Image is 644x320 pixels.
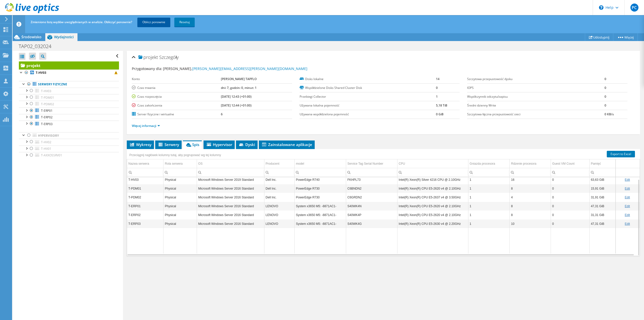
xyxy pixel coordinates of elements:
div: Rola serwera [165,161,183,167]
b: 5,18 TiB [436,103,447,108]
td: Column OS, Value Microsoft Windows Server 2016 Standard [197,219,264,228]
a: Edit [625,213,630,217]
a: Edit [625,187,630,190]
td: Column Gniazda procesora, Value 1 [468,193,510,202]
td: Column Pamięć, Value 31,91 GiB [589,193,615,202]
td: Column Rdzenie procesora, Value 16 [510,175,551,184]
td: Column model, Value PowerEdge R730 [295,184,346,193]
td: Column Service Tag Serial Number, Value S40WK4P [346,210,397,219]
td: Column Nazwa serwera, Value T-PDM01 [127,184,164,193]
span: T-PDM01 [41,95,54,100]
div: Nazwa serwera [128,161,149,167]
td: Column Guest VM Count, Value 0 [551,175,590,184]
a: Oblicz ponownie [137,18,170,27]
div: OS [198,161,203,167]
div: Pamięć [591,161,601,167]
td: Guest VM Count Column [551,159,590,168]
div: Service Tag Serial Number [347,161,383,167]
span: Spis [185,142,199,147]
b: [DATE] 12:44 (+01:00) [221,103,252,108]
td: Column Gniazda procesora, Value 1 [468,175,510,184]
div: Przeciągnij nagłówek kolumny tutaj, aby pogrupować wg tej kolumny [128,152,222,159]
td: Column Gniazda procesora, Filter cell [468,168,510,177]
td: Column CPU, Value Intel(R) Xeon(R) Silver 4216 CPU @ 2.10GHz [397,175,468,184]
b: 0 [605,86,606,90]
span: Hypervisor [206,142,232,147]
span: Dyski [238,142,255,147]
td: Producent Column [264,159,294,168]
label: Używana lokalna pojemność [300,103,436,108]
b: 0 [605,94,606,99]
a: Edit [625,196,630,199]
b: 0 [605,77,606,81]
div: Rdzenie procesora [511,161,536,167]
span: Szczegóły [159,54,179,60]
td: Column Pamięć, Value 47,31 GiB [589,219,615,228]
td: model Column [295,159,346,168]
b: 6 [221,112,223,116]
td: Column Service Tag Serial Number, Value C6GRDN2 [346,193,397,202]
label: Współczynnik odczytu/zapisu [467,94,604,99]
span: T-ERP02 [41,115,53,119]
div: Physical [165,194,195,200]
td: Column Rola serwera, Value Physical [164,202,197,210]
a: Więcej informacji [132,124,160,128]
label: Średni dzienny Write [467,103,604,108]
td: Column Guest VM Count, Value 0 [551,219,590,228]
span: T-ERP03 [41,122,53,126]
td: Column Pamięć, Value 63,63 GiB [589,175,615,184]
td: Column Service Tag Serial Number, Value FKHPL73 [346,175,397,184]
td: Column Service Tag Serial Number, Value S40WK4N [346,202,397,210]
td: Column Service Tag Serial Number, Value C6BNDN2 [346,184,397,193]
span: Zmieniono listę węzłów uwzględnianych w analizie. Obliczyć ponownie? [31,20,132,24]
td: Column model, Filter cell [295,168,346,177]
td: Column Gniazda procesora, Value 1 [468,219,510,228]
div: Producent [266,161,279,167]
td: Column Rdzenie procesora, Value 10 [510,219,551,228]
td: Column Nazwa serwera, Filter cell [127,168,164,177]
td: Column Pamięć, Value 31,31 GiB [589,210,615,219]
a: [PERSON_NAME][EMAIL_ADDRESS][PERSON_NAME][DOMAIN_NAME] [192,66,307,71]
b: 1 [436,94,438,99]
b: [PERSON_NAME] TAPFLO [221,77,257,81]
a: T-AXXOSSRV01 [19,152,119,159]
td: Column Guest VM Count, Value 0 [551,210,590,219]
b: dni: 7, godzin: 0, minut: 1 [221,86,257,90]
b: 0 [436,86,438,90]
a: Udostępnij [585,33,613,41]
td: Column CPU, Filter cell [397,168,468,177]
span: T-ERP01 [41,109,53,113]
td: Column OS, Value Microsoft Windows Server 2016 Standard [197,184,264,193]
a: T-PDM02 [19,101,119,107]
a: Resetuj [174,18,195,27]
b: [DATE] 12:43 (+01:00) [221,94,252,99]
b: 0 KB/s [605,112,614,116]
td: Column Gniazda procesora, Value 1 [468,184,510,193]
td: Column OS, Value Microsoft Windows Server 2016 Standard [197,193,264,202]
td: Column CPU, Value Intel(R) Xeon(R) CPU E5-2630 v4 @ 2.20GHz [397,219,468,228]
label: Używana współdzielona pojemność [300,112,436,117]
label: Szczytowa łączna przepustowość sieci [467,112,604,117]
div: Physical [165,186,195,192]
b: T-HV03 [36,70,46,75]
label: Server fizyczne i wirtualne [132,112,221,117]
label: Przebiegi Collector [300,94,436,99]
td: Column Rola serwera, Value Physical [164,210,197,219]
td: CPU Column [397,159,468,168]
a: projekt [19,61,119,69]
div: Physical [165,177,195,183]
span: T-HV03 [41,89,51,93]
td: Column Producent, Value LENOVO [264,210,294,219]
div: Data grid [127,149,640,256]
td: Column Rdzenie procesora, Value 4 [510,193,551,202]
label: Czas rozpoczęcia [132,94,221,99]
a: T-ERP01 [19,108,119,114]
td: Column Nazwa serwera, Value T-ERP01 [127,202,164,210]
b: 14 [436,77,439,81]
a: T-HV01 [19,146,119,152]
td: Column Producent, Filter cell [264,168,294,177]
div: Physical [165,212,195,218]
div: Physical [165,221,195,227]
a: Więcej [613,33,638,41]
td: Column OS, Value Microsoft Windows Server 2016 Standard [197,202,264,210]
